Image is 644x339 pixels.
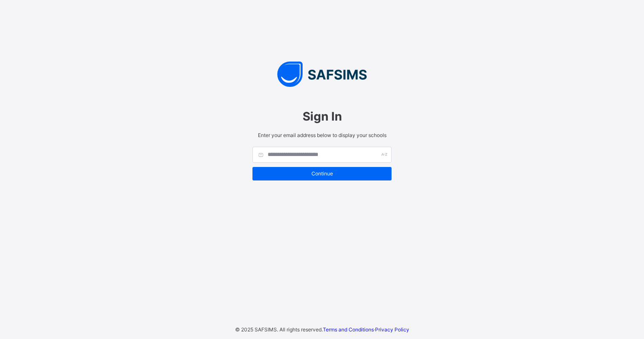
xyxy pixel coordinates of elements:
span: © 2025 SAFSIMS. All rights reserved. [235,326,323,333]
span: Continue [259,170,385,177]
span: Enter your email address below to display your schools [252,132,392,138]
a: Privacy Policy [375,326,409,333]
img: SAFSIMS Logo [244,62,400,87]
a: Terms and Conditions [323,326,374,333]
span: · [323,326,409,333]
span: Sign In [252,109,392,124]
